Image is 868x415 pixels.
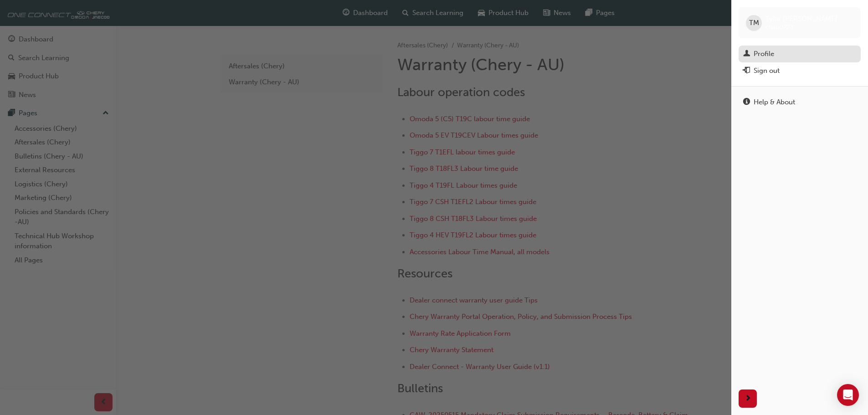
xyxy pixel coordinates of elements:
div: Sign out [754,66,780,76]
button: Sign out [739,62,861,79]
span: chau0723 [765,23,794,31]
span: Tylar [PERSON_NAME] [765,15,837,23]
div: Help & About [754,97,795,108]
a: Help & About [739,94,861,111]
div: Open Intercom Messenger [837,384,859,406]
span: next-icon [745,393,751,405]
a: Profile [739,46,861,62]
div: Profile [754,49,774,59]
span: man-icon [743,50,750,58]
span: info-icon [743,98,750,107]
span: exit-icon [743,67,750,75]
span: TM [749,18,759,28]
